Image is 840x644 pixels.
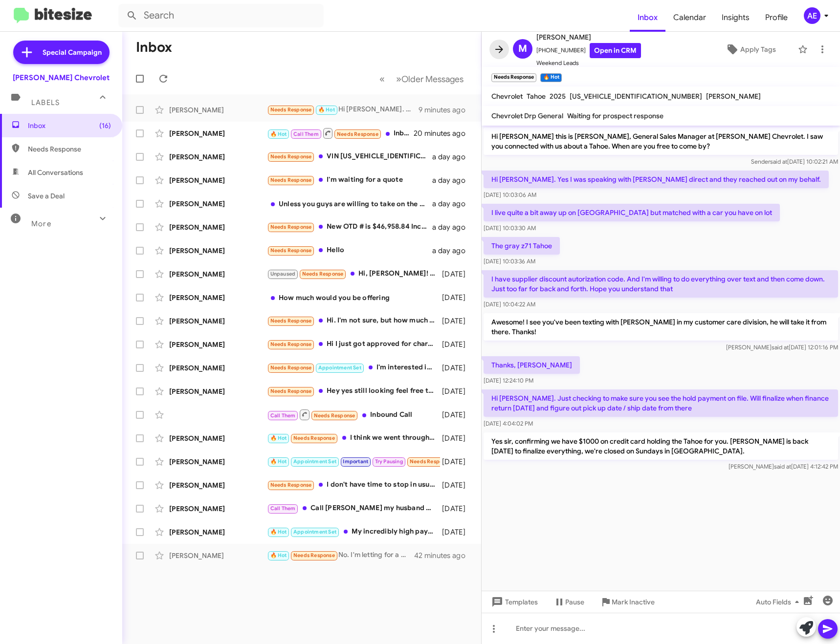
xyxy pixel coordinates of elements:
[169,480,267,490] div: [PERSON_NAME]
[169,551,267,560] div: [PERSON_NAME]
[729,463,838,470] span: [PERSON_NAME] [DATE] 4:12:42 PM
[774,463,791,470] span: said at
[540,73,561,82] small: 🔥 Hot
[314,412,355,419] span: Needs Response
[267,362,440,373] div: I'm interested in the 2020 Jeep Grand Cherokee, Grey with black rims
[484,270,838,298] p: I have supplier discount autorization code. And I'm willing to do everything over text and then c...
[169,222,267,232] div: [PERSON_NAME]
[491,92,523,101] span: Chevrolet
[270,224,312,230] span: Needs Response
[267,456,440,467] div: So I have a very specific game plan in mind lol. Right now my wife has a 23 gmc Acadia lease of $...
[484,191,536,198] span: [DATE] 10:03:06 AM
[267,104,419,115] div: Hi [PERSON_NAME]. Just checking to make sure you see the hold payment on file. Will finalize when...
[267,293,440,302] div: How much would you be offering
[302,271,344,277] span: Needs Response
[484,420,533,427] span: [DATE] 4:04:02 PM
[706,92,761,101] span: [PERSON_NAME]
[546,593,592,611] button: Pause
[293,529,336,535] span: Appointment Set
[270,318,312,324] span: Needs Response
[169,175,267,185] div: [PERSON_NAME]
[293,435,335,441] span: Needs Response
[484,258,535,265] span: [DATE] 10:03:36 AM
[550,92,566,101] span: 2025
[28,168,83,177] span: All Conversations
[31,98,60,107] span: Labels
[169,129,267,138] div: [PERSON_NAME]
[440,316,473,326] div: [DATE]
[751,158,838,165] span: Sender [DATE] 10:02:21 AM
[748,593,811,611] button: Auto Fields
[169,199,267,209] div: [PERSON_NAME]
[13,41,110,64] a: Special Campaign
[374,69,391,89] button: Previous
[267,408,440,421] div: Inbound Call
[440,386,473,396] div: [DATE]
[270,341,312,347] span: Needs Response
[293,552,335,558] span: Needs Response
[612,593,655,611] span: Mark Inactive
[518,41,527,57] span: M
[28,191,65,201] span: Save a Deal
[567,111,663,120] span: Waiting for prospect response
[491,73,536,82] small: Needs Response
[401,74,464,85] span: Older Messages
[440,527,473,537] div: [DATE]
[432,175,473,185] div: a day ago
[270,529,287,535] span: 🔥 Hot
[484,301,535,308] span: [DATE] 10:04:22 AM
[28,144,111,154] span: Needs Response
[118,4,324,27] input: Search
[415,551,473,560] div: 42 minutes ago
[804,7,820,24] div: AE
[169,105,267,115] div: [PERSON_NAME]
[432,222,473,232] div: a day ago
[267,479,440,491] div: I don't have time to stop in usually. I have a $35,000 buyout from Stellantis and I know there's ...
[708,41,793,58] button: Apply Tags
[489,593,538,611] span: Templates
[169,340,267,349] div: [PERSON_NAME]
[270,177,312,183] span: Needs Response
[484,432,838,460] p: Yes sir, confirming we have $1000 on credit card holding the Tahoe for you. [PERSON_NAME] is back...
[757,3,796,32] span: Profile
[536,58,641,68] span: Weekend Leads
[714,3,757,32] a: Insights
[379,73,385,85] span: «
[726,343,838,351] span: [PERSON_NAME] [DATE] 12:01:16 PM
[484,128,838,155] p: Hi [PERSON_NAME] this is [PERSON_NAME], General Sales Manager at [PERSON_NAME] Chevrolet. I saw y...
[267,503,440,514] div: Call [PERSON_NAME] my husband 6095178268
[390,69,469,89] button: Next
[440,480,473,490] div: [DATE]
[318,365,361,371] span: Appointment Set
[772,343,789,351] span: said at
[440,504,473,514] div: [DATE]
[396,73,401,85] span: »
[99,121,111,130] span: (16)
[318,107,335,113] span: 🔥 Hot
[169,152,267,162] div: [PERSON_NAME]
[270,435,287,441] span: 🔥 Hot
[267,199,432,209] div: Unless you guys are willing to take on the rest of my lease it won't be worth my time. Thank you ...
[665,3,714,32] a: Calendar
[43,47,102,57] span: Special Campaign
[270,505,296,512] span: Call Them
[169,457,267,467] div: [PERSON_NAME]
[169,269,267,279] div: [PERSON_NAME]
[267,432,440,444] div: I think we went through this already
[491,111,563,120] span: Chevrolet Drp General
[267,526,440,537] div: My incredibly high payoff number is $16,600 which is crazy. Wow I really overpaid for this car :(
[440,363,473,373] div: [DATE]
[337,131,378,137] span: Needs Response
[267,151,432,162] div: VIN [US_VEHICLE_IDENTIFICATION_NUMBER] 155,000 miles
[270,153,312,160] span: Needs Response
[169,433,267,443] div: [PERSON_NAME]
[630,3,665,32] a: Inbox
[484,224,536,232] span: [DATE] 10:03:30 AM
[756,593,803,611] span: Auto Fields
[484,237,560,255] p: The gray z71 Tahoe
[293,458,336,465] span: Appointment Set
[374,69,469,89] nav: Page navigation example
[740,41,776,58] span: Apply Tags
[536,31,641,43] span: [PERSON_NAME]
[410,458,451,465] span: Needs Response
